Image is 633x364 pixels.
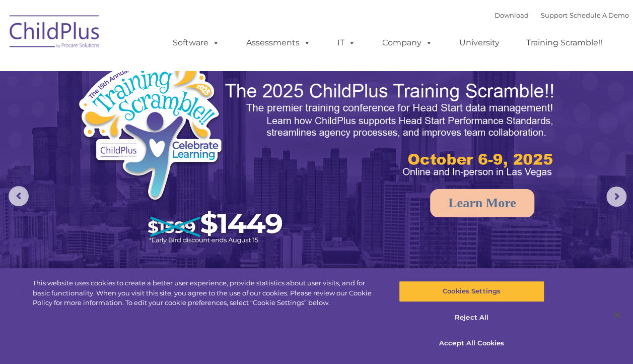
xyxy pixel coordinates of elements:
[399,333,544,354] button: Accept All Cookies
[516,33,612,53] a: Training Scramble!!
[570,11,629,19] a: Schedule A Demo
[5,8,105,58] img: ChildPlus by Procare Solutions
[140,108,183,115] span: Phone number
[541,11,568,19] a: Support
[495,11,529,19] a: Download
[606,304,628,326] button: Close
[430,189,534,217] a: Learn More
[236,33,321,53] a: Assessments
[163,33,230,53] a: Software
[495,11,629,19] font: |
[449,33,510,53] a: University
[327,33,366,53] a: IT
[372,33,443,53] a: Company
[399,307,544,328] button: Reject All
[140,67,171,74] span: Last name
[33,278,380,308] div: This website uses cookies to create a better user experience, provide statistics about user visit...
[399,281,544,302] button: Cookies Settings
